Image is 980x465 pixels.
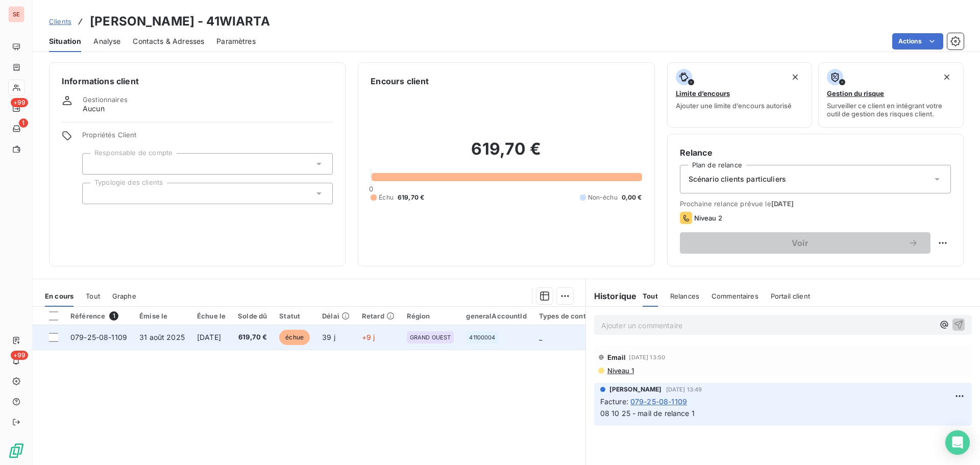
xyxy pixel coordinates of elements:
[49,17,71,26] span: Clients
[771,200,794,208] span: [DATE]
[676,102,792,110] span: Ajouter une limite d’encours autorisé
[238,312,267,320] div: Solde dû
[680,200,951,208] span: Prochaine relance prévue le
[607,353,626,361] span: Email
[670,292,699,300] span: Relances
[49,16,71,27] a: Clients
[70,333,127,341] span: 079-25-08-1109
[469,334,495,340] span: 41100004
[133,36,204,46] span: Contacts & Adresses
[11,98,28,107] span: +99
[93,36,120,46] span: Analyse
[82,131,333,145] span: Propriétés Client
[689,174,786,184] span: Scénario clients particuliers
[83,95,128,104] span: Gestionnaires
[600,396,628,407] span: Facture :
[818,62,964,128] button: Gestion du risqueSurveiller ce client en intégrant votre outil de gestion des risques client.
[586,290,637,302] h6: Historique
[139,333,185,341] span: 31 août 2025
[606,366,634,375] span: Niveau 1
[112,292,136,300] span: Graphe
[83,104,105,114] span: Aucun
[407,312,454,320] div: Région
[600,409,695,418] span: 08 10 25 - mail de relance 1
[8,443,24,459] img: Logo LeanPay
[609,385,662,394] span: [PERSON_NAME]
[667,62,813,128] button: Limite d’encoursAjouter une limite d’encours autorisé
[90,12,270,31] h3: [PERSON_NAME] - 41WIARTA
[680,146,951,159] h6: Relance
[771,292,810,300] span: Portail client
[666,386,702,393] span: [DATE] 13:49
[19,118,28,128] span: 1
[712,292,758,300] span: Commentaires
[139,312,185,320] div: Émise le
[62,75,333,87] h6: Informations client
[279,330,310,345] span: échue
[11,351,28,360] span: +99
[827,89,884,97] span: Gestion du risque
[86,292,100,300] span: Tout
[279,312,310,320] div: Statut
[539,333,542,341] span: _
[643,292,658,300] span: Tout
[539,312,611,320] div: Types de contentieux
[676,89,730,97] span: Limite d’encours
[216,36,256,46] span: Paramètres
[945,430,970,455] div: Open Intercom Messenger
[694,214,722,222] span: Niveau 2
[322,333,335,341] span: 39 j
[322,312,350,320] div: Délai
[629,354,665,360] span: [DATE] 13:50
[8,6,24,22] div: SE
[630,396,687,407] span: 079-25-08-1109
[827,102,955,118] span: Surveiller ce client en intégrant votre outil de gestion des risques client.
[398,193,424,202] span: 619,70 €
[692,239,908,247] span: Voir
[371,75,429,87] h6: Encours client
[379,193,394,202] span: Échu
[588,193,618,202] span: Non-échu
[369,185,373,193] span: 0
[70,311,127,321] div: Référence
[680,232,930,254] button: Voir
[45,292,73,300] span: En cours
[466,312,526,320] div: generalAccountId
[371,139,642,169] h2: 619,70 €
[238,332,267,342] span: 619,70 €
[362,312,395,320] div: Retard
[91,189,99,198] input: Ajouter une valeur
[622,193,642,202] span: 0,00 €
[49,36,81,46] span: Situation
[197,333,221,341] span: [DATE]
[892,33,943,50] button: Actions
[362,333,375,341] span: +9 j
[410,334,451,340] span: GRAND OUEST
[197,312,226,320] div: Échue le
[91,159,99,168] input: Ajouter une valeur
[109,311,118,321] span: 1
